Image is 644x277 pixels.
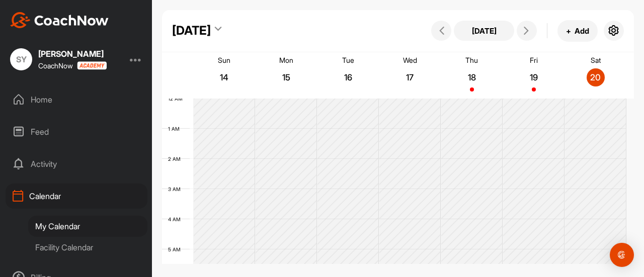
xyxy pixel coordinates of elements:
div: Feed [6,119,147,144]
div: Open Intercom Messenger [610,243,634,267]
div: 12 AM [162,96,193,102]
a: September 17, 2025 [379,52,441,99]
div: 5 AM [162,246,191,252]
div: 1 AM [162,126,190,132]
div: Facility Calendar [28,237,147,258]
p: 16 [339,72,357,82]
a: September 16, 2025 [317,52,379,99]
p: Fri [530,56,538,64]
p: Thu [465,56,478,64]
p: Wed [403,56,417,64]
p: 14 [215,72,233,82]
a: September 20, 2025 [565,52,626,99]
button: +Add [557,20,598,42]
p: Sat [591,56,601,64]
p: 15 [277,72,295,82]
p: 19 [525,72,543,82]
a: September 15, 2025 [255,52,317,99]
div: 3 AM [162,186,191,192]
a: September 19, 2025 [503,52,565,99]
div: Activity [6,151,147,176]
img: CoachNow [10,12,109,28]
a: September 14, 2025 [193,52,255,99]
div: [DATE] [172,22,211,40]
button: [DATE] [454,21,514,41]
div: 4 AM [162,216,191,222]
span: + [566,26,571,36]
div: Home [6,87,147,112]
img: CoachNow acadmey [77,61,107,70]
p: 17 [401,72,419,82]
p: 18 [463,72,481,82]
div: My Calendar [28,216,147,237]
div: Calendar [6,183,147,209]
div: CoachNow [38,61,107,70]
p: Mon [279,56,293,64]
div: SY [10,48,32,70]
p: Sun [218,56,230,64]
div: 2 AM [162,156,191,162]
div: [PERSON_NAME] [38,50,107,58]
a: September 18, 2025 [441,52,503,99]
p: 20 [587,72,605,82]
p: Tue [342,56,354,64]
